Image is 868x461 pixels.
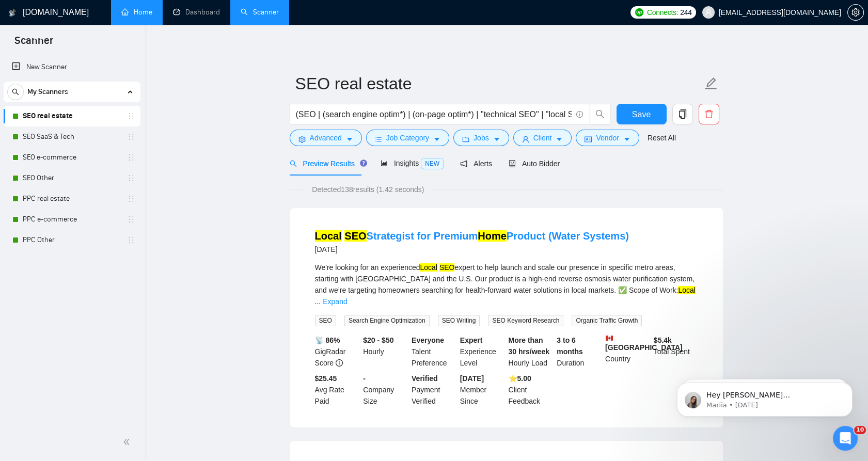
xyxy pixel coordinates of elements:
b: More than 30 hrs/week [509,336,549,356]
a: SEO e-commerce [23,147,121,168]
span: caret-down [623,135,630,143]
div: Total Spent [652,335,700,369]
div: Avg Rate Paid [313,373,361,407]
span: holder [127,215,135,224]
span: delete [699,109,719,119]
div: Country [603,335,652,369]
span: holder [127,174,135,182]
span: Preview Results [290,160,364,168]
button: userClientcaret-down [513,130,572,146]
b: [GEOGRAPHIC_DATA] [605,335,683,352]
span: copy [673,109,692,119]
mark: SEO [344,230,366,242]
span: Jobs [474,132,489,144]
img: 🇨🇦 [606,335,613,342]
span: Alerts [460,160,492,168]
div: We're looking for an experienced expert to help launch and scale our presence in specific metro a... [315,262,698,307]
b: $ 5.4k [654,336,672,344]
span: area-chart [381,160,388,167]
span: user [705,9,712,16]
button: folderJobscaret-down [453,130,509,146]
button: copy [672,104,693,124]
span: search [290,160,297,167]
img: logo [9,5,16,21]
span: idcard [585,135,592,143]
div: Duration [555,335,603,369]
span: setting [848,8,863,17]
mark: SEO [439,263,455,272]
span: NEW [421,158,444,169]
span: ... [315,297,321,306]
b: $20 - $50 [363,336,393,344]
span: Vendor [596,132,619,144]
span: Detected 138 results (1.42 seconds) [305,184,431,195]
span: edit [704,77,718,90]
span: holder [127,133,135,141]
div: Payment Verified [409,373,458,407]
div: [DATE] [315,243,629,256]
span: Insights [381,159,444,167]
span: info-circle [336,359,343,367]
button: Save [617,104,667,124]
span: SEO Keyword Research [488,315,563,326]
div: GigRadar Score [313,335,361,369]
span: Auto Bidder [509,160,560,168]
div: Member Since [458,373,507,407]
span: double-left [123,437,133,447]
iframe: Intercom notifications message [661,361,868,433]
button: settingAdvancedcaret-down [290,130,362,146]
span: Scanner [6,33,61,55]
button: search [590,104,610,124]
iframe: Intercom live chat [833,426,858,451]
span: caret-down [433,135,440,143]
img: upwork-logo.png [635,8,643,17]
mark: Home [478,230,507,242]
a: Local SEOStrategist for PremiumHomeProduct (Water Systems) [315,230,629,242]
button: idcardVendorcaret-down [576,130,639,146]
a: Reset All [648,132,676,144]
span: info-circle [576,111,583,118]
span: Search Engine Optimization [344,315,430,326]
span: robot [509,160,516,167]
a: PPC e-commerce [23,209,121,230]
a: New Scanner [12,57,132,77]
span: notification [460,160,467,167]
div: Hourly Load [507,335,555,369]
li: New Scanner [4,57,140,77]
span: user [522,135,529,143]
b: Everyone [412,336,444,344]
span: caret-down [556,135,563,143]
a: PPC real estate [23,188,121,209]
a: Expand [323,297,347,306]
span: holder [127,112,135,120]
div: Tooltip anchor [359,158,368,168]
span: My Scanners [27,82,68,102]
a: SEO real estate [23,106,121,126]
mark: Local [420,263,437,272]
input: Search Freelance Jobs... [296,108,572,121]
b: 📡 86% [315,336,340,344]
button: setting [847,4,864,21]
div: Hourly [361,335,409,369]
span: 244 [680,7,691,18]
span: holder [127,195,135,203]
input: Scanner name... [295,71,702,97]
mark: Local [678,286,695,294]
button: search [7,84,24,100]
span: Connects: [647,7,678,18]
span: Organic Traffic Growth [572,315,642,326]
button: barsJob Categorycaret-down [366,130,449,146]
button: delete [699,104,719,124]
b: [DATE] [460,374,484,383]
b: Expert [460,336,483,344]
div: Experience Level [458,335,507,369]
b: ⭐️ 5.00 [509,374,531,383]
div: Client Feedback [507,373,555,407]
span: SEO [315,315,336,326]
span: folder [462,135,469,143]
span: Advanced [310,132,342,144]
